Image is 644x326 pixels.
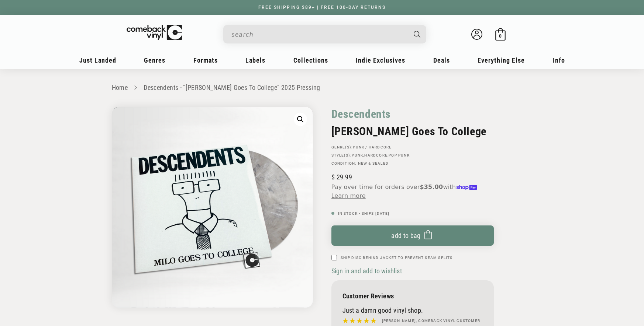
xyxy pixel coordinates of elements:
[342,306,483,314] p: Just a damn good vinyl shop.
[331,161,494,166] p: Condition: New & Sealed
[331,173,335,181] span: $
[193,56,218,64] span: Formats
[331,211,494,216] p: In Stock - Ships [DATE]
[353,145,392,149] a: Punk / Hardcore
[112,84,128,91] a: Home
[342,292,483,300] p: Customer Reviews
[331,267,402,275] span: Sign in and add to wishlist
[251,5,393,10] a: FREE SHIPPING $89+ | FREE 100-DAY RETURNS
[364,153,388,157] a: Hardcore
[382,318,481,324] h4: [PERSON_NAME], Comeback Vinyl customer
[223,25,426,43] div: Search
[391,232,421,239] span: Add to bag
[342,316,376,326] img: star5.svg
[553,56,565,64] span: Info
[352,153,363,157] a: Punk
[331,225,494,246] button: Add to bag
[112,83,533,93] nav: breadcrumbs
[356,56,405,64] span: Indie Exclusives
[389,153,410,157] a: Pop Punk
[331,153,494,158] p: STYLE(S): , ,
[478,56,525,64] span: Everything Else
[331,173,352,181] span: 29.99
[407,25,427,43] button: Search
[433,56,450,64] span: Deals
[331,107,391,121] a: Descendents
[331,145,494,150] p: GENRE(S):
[79,56,116,64] span: Just Landed
[499,33,502,39] span: 0
[341,255,453,260] label: Ship Disc Behind Jacket To Prevent Seam Splits
[231,27,406,42] input: search
[293,56,328,64] span: Collections
[144,84,320,91] a: Descendents - "[PERSON_NAME] Goes To College" 2025 Pressing
[245,56,265,64] span: Labels
[331,267,404,275] button: Sign in and add to wishlist
[144,56,165,64] span: Genres
[331,125,494,138] h2: [PERSON_NAME] Goes To College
